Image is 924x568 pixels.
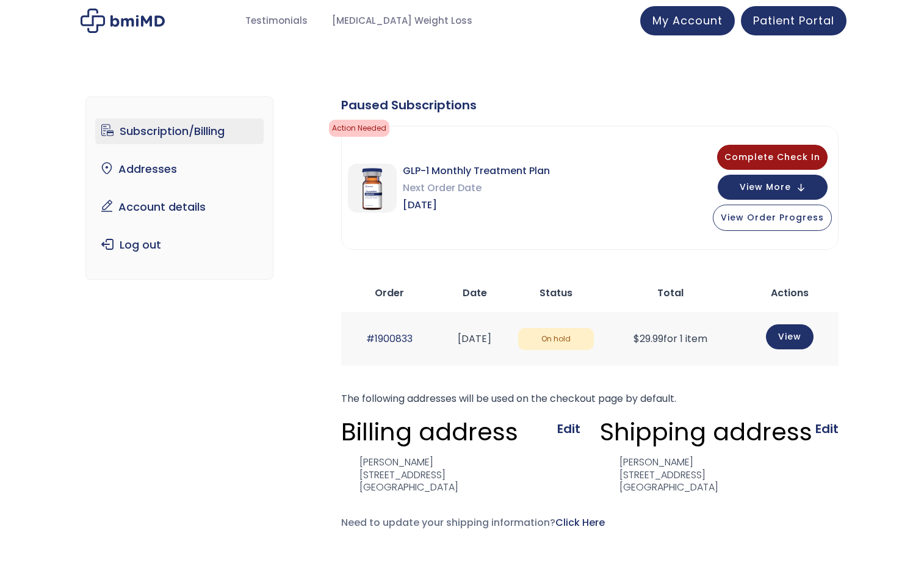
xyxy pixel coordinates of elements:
span: Action Needed [329,120,389,137]
nav: Account pages [85,96,274,280]
a: Testimonials [233,9,320,33]
span: View Order Progress [721,211,824,224]
span: [DATE] [403,197,550,214]
span: My Account [652,13,723,28]
div: Paused Subscriptions [341,96,839,114]
span: Status [540,286,572,300]
a: Addresses [95,156,264,182]
h3: Shipping address [600,417,812,447]
time: [DATE] [458,332,491,346]
span: GLP-1 Monthly Treatment Plan [403,162,550,180]
span: Patient Portal [753,13,834,28]
span: Order [375,286,404,300]
span: Testimonials [245,14,308,28]
span: On hold [518,328,594,351]
h3: Billing address [341,417,518,447]
address: [PERSON_NAME] [STREET_ADDRESS] [GEOGRAPHIC_DATA] [600,456,718,494]
button: View More [718,175,828,200]
span: Actions [771,286,809,300]
span: Next Order Date [403,180,550,197]
a: Log out [95,232,264,258]
span: $ [633,332,640,346]
a: Patient Portal [741,6,846,35]
td: for 1 item [600,312,741,365]
span: Need to update your shipping information? [341,515,605,530]
span: Complete Check In [724,151,820,163]
button: View Order Progress [713,205,832,231]
span: Date [463,286,487,300]
span: [MEDICAL_DATA] Weight Loss [332,14,472,28]
address: [PERSON_NAME] [STREET_ADDRESS] [GEOGRAPHIC_DATA] [341,456,458,494]
p: The following addresses will be used on the checkout page by default. [341,390,839,407]
a: Account details [95,194,264,220]
a: Subscription/Billing [95,118,264,144]
a: Click Here [555,515,605,530]
span: View More [740,183,791,191]
a: My Account [640,6,735,35]
a: View [766,324,814,349]
a: Edit [815,420,839,437]
a: #1900833 [366,332,413,346]
a: [MEDICAL_DATA] Weight Loss [320,9,485,33]
img: My account [81,9,165,33]
a: Edit [557,420,580,437]
button: Complete Check In [717,145,828,170]
span: 29.99 [633,332,663,346]
span: Total [657,286,684,300]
